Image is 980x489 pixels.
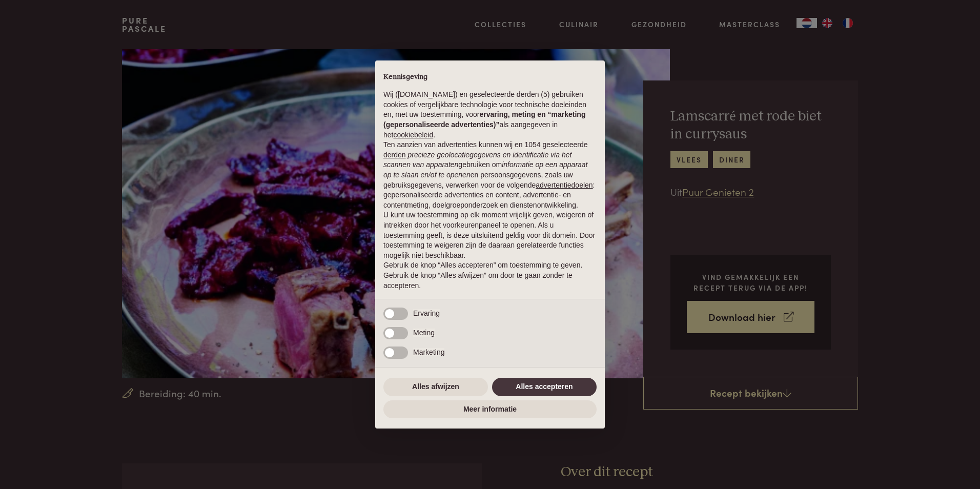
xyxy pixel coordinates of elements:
[383,150,406,160] button: derden
[413,348,444,356] span: Marketing
[492,378,597,396] button: Alles accepteren
[383,151,571,169] em: precieze geolocatiegegevens en identificatie via het scannen van apparaten
[383,160,588,179] em: informatie op een apparaat op te slaan en/of te openen
[393,131,433,139] a: cookiebeleid
[536,180,593,191] button: advertentiedoelen
[383,378,488,396] button: Alles afwijzen
[383,90,597,140] p: Wij ([DOMAIN_NAME]) en geselecteerde derden (5) gebruiken cookies of vergelijkbare technologie vo...
[383,210,597,260] p: U kunt uw toestemming op elk moment vrijelijk geven, weigeren of intrekken door het voorkeurenpan...
[413,309,440,317] span: Ervaring
[383,73,597,82] h2: Kennisgeving
[383,140,597,210] p: Ten aanzien van advertenties kunnen wij en 1054 geselecteerde gebruiken om en persoonsgegevens, z...
[383,260,597,291] p: Gebruik de knop “Alles accepteren” om toestemming te geven. Gebruik de knop “Alles afwijzen” om d...
[383,110,585,129] strong: ervaring, meting en “marketing (gepersonaliseerde advertenties)”
[383,400,597,419] button: Meer informatie
[413,329,435,337] span: Meting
